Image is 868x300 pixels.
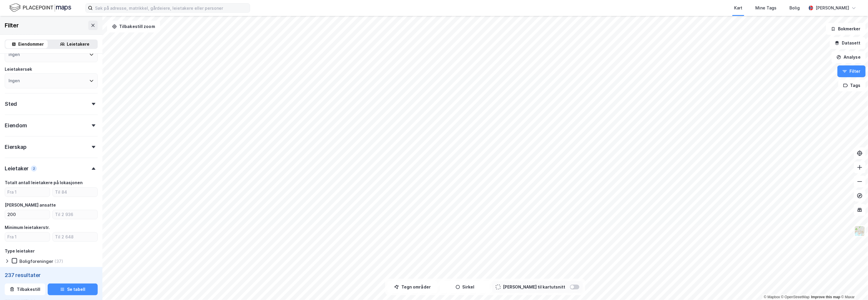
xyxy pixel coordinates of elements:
div: Leietaker [5,165,29,172]
div: Mine Tags [755,4,776,11]
input: Fra 1 [5,188,50,197]
input: Fra 115 [5,210,50,219]
button: Sirkel [440,281,490,293]
div: [PERSON_NAME] ansatte [5,202,56,209]
input: Til 2 936 [53,210,97,219]
button: Filter [837,65,866,77]
div: Bolig [789,4,800,11]
button: Tilbakestill [5,283,45,295]
input: Søk på adresse, matrikkel, gårdeiere, leietakere eller personer [93,4,250,12]
button: Tilbakestill zoom [107,21,160,32]
div: 2 [31,166,37,172]
input: Fra 1 [5,233,50,241]
div: Totalt antall leietakere på lokasjonen [5,179,83,186]
div: [PERSON_NAME] [816,4,849,11]
img: logo.f888ab2527a4732fd821a326f86c7f29.svg [9,3,71,13]
button: Datasett [830,37,866,49]
button: Analyse [832,51,866,63]
button: Se tabell [48,283,98,295]
div: Kontrollprogram for chat [839,272,868,300]
div: Kart [734,4,742,11]
div: Ingen [9,77,20,84]
div: Sted [5,100,17,108]
div: Type leietaker [5,248,35,255]
button: Tegn områder [388,281,438,293]
div: Boligforeninger [19,258,53,264]
button: Bokmerker [826,23,866,35]
div: Eiendom [5,122,27,129]
div: Eiendommer [19,41,44,48]
div: 237 resultater [5,272,98,279]
input: Til 2 648 [53,233,97,241]
div: [PERSON_NAME] til kartutsnitt [503,283,565,291]
div: Eierskap [5,144,26,151]
a: Improve this map [811,295,840,299]
div: Ingen [9,51,20,58]
div: Leietakersøk [5,66,32,73]
img: Z [854,225,865,237]
iframe: Chat Widget [839,272,868,300]
div: Leietakere [67,41,90,48]
div: (37) [54,258,63,264]
input: Til 84 [53,188,97,197]
a: OpenStreetMap [781,295,810,299]
div: Minimum leietakerstr. [5,224,50,231]
a: Mapbox [764,295,780,299]
button: Tags [838,80,866,91]
div: Filter [5,21,19,30]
